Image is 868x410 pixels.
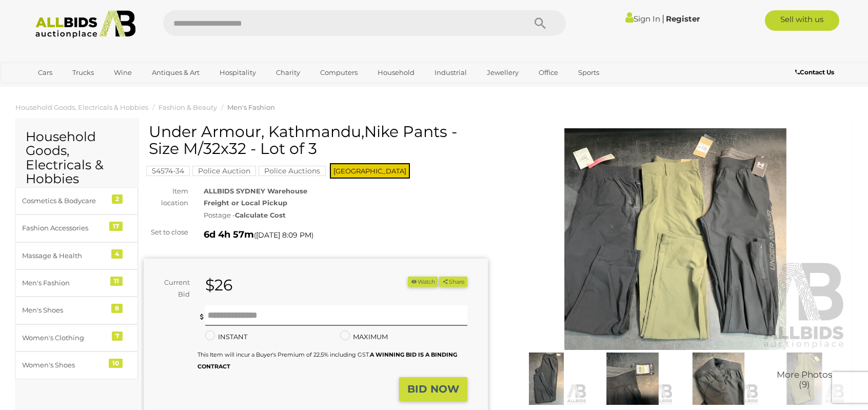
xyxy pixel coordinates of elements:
[26,130,128,186] h2: Household Goods, Electricals & Hobbies
[764,353,845,405] img: Under Armour, Kathmandu,Nike Pants - Size M/32x32 - Lot of 3
[15,242,138,269] a: Massage & Health 4
[22,277,107,289] div: Men's Fashion
[515,10,566,36] button: Search
[480,64,525,81] a: Jewellery
[399,377,467,401] button: BID NOW
[662,13,664,24] span: |
[146,167,190,175] a: 54574-34
[109,359,123,368] div: 10
[66,64,101,81] a: Trucks
[15,187,138,214] a: Cosmetics & Bodycare 2
[159,103,217,111] a: Fashion & Beauty
[795,67,837,78] a: Contact Us
[15,103,148,111] a: Household Goods, Electricals & Hobbies
[15,324,138,352] a: Women's Clothing 7
[22,250,107,262] div: Massage & Health
[15,214,138,242] a: Fashion Accessories 17
[22,359,107,371] div: Women's Shoes
[22,332,107,344] div: Women's Clothing
[330,163,410,179] span: [GEOGRAPHIC_DATA]
[144,277,198,301] div: Current Bid
[205,331,247,343] label: INSTANT
[592,353,673,405] img: Under Armour, Kathmandu,Nike Pants - Size M/32x32 - Lot of 3
[678,353,759,405] img: Under Armour, Kathmandu,Nike Pants - Size M/32x32 - Lot of 3
[371,64,421,81] a: Household
[31,64,59,81] a: Cars
[256,230,311,240] span: [DATE] 8:09 PM
[15,352,138,379] a: Women's Shoes 10
[145,64,206,81] a: Antiques & Art
[204,187,307,195] strong: ALLBIDS SYDNEY Warehouse
[254,231,313,239] span: ( )
[149,123,485,157] h1: Under Armour, Kathmandu,Nike Pants - Size M/32x32 - Lot of 3
[192,166,256,176] mark: Police Auction
[571,64,606,81] a: Sports
[503,128,847,350] img: Under Armour, Kathmandu,Nike Pants - Size M/32x32 - Lot of 3
[136,185,196,209] div: Item location
[532,64,565,81] a: Office
[192,167,256,175] a: Police Auction
[408,277,438,287] li: Watch this item
[110,277,123,286] div: 11
[205,276,232,295] strong: $26
[107,64,139,81] a: Wine
[408,277,438,287] button: Watch
[22,304,107,316] div: Men's Shoes
[30,10,141,38] img: Allbids.com.au
[112,331,123,341] div: 7
[111,249,123,259] div: 4
[136,226,196,238] div: Set to close
[269,64,307,81] a: Charity
[213,64,263,81] a: Hospitality
[111,304,123,313] div: 8
[340,331,388,343] label: MAXIMUM
[666,14,700,24] a: Register
[204,229,254,240] strong: 6d 4h 57m
[625,14,660,24] a: Sign In
[506,353,587,405] img: Under Armour, Kathmandu,Nike Pants - Size M/32x32 - Lot of 3
[439,277,467,287] button: Share
[777,370,832,389] span: More Photos (9)
[795,68,834,76] b: Contact Us
[428,64,474,81] a: Industrial
[15,297,138,324] a: Men's Shoes 8
[22,222,107,234] div: Fashion Accessories
[313,64,364,81] a: Computers
[235,211,286,219] strong: Calculate Cost
[764,353,845,405] a: More Photos(9)
[765,10,839,31] a: Sell with us
[407,383,459,395] strong: BID NOW
[112,194,123,204] div: 2
[204,209,488,221] div: Postage -
[259,167,326,175] a: Police Auctions
[259,166,326,176] mark: Police Auctions
[146,166,190,176] mark: 54574-34
[109,222,123,231] div: 17
[15,269,138,297] a: Men's Fashion 11
[227,103,275,111] a: Men's Fashion
[198,351,457,370] small: This Item will incur a Buyer's Premium of 22.5% including GST.
[31,81,117,98] a: [GEOGRAPHIC_DATA]
[22,195,107,207] div: Cosmetics & Bodycare
[204,199,287,207] strong: Freight or Local Pickup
